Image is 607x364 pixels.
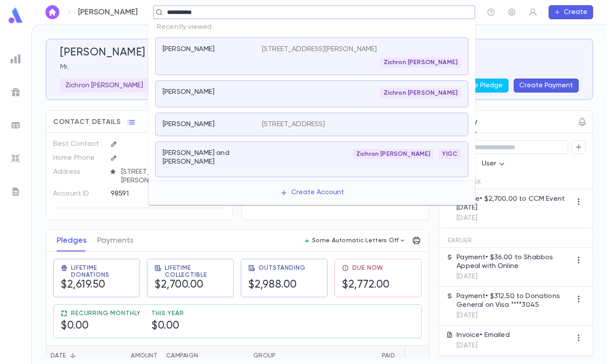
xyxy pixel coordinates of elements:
span: Lifetime Collectible [165,264,226,278]
p: Payment • $312.50 to Donations General on Visa ****3045 [457,292,572,309]
img: batches_grey.339ca447c9d9533ef1741baa751efc33.svg [10,120,21,130]
p: [DATE] [457,214,572,223]
p: [PERSON_NAME] [78,7,138,17]
button: Payments [97,230,133,251]
h5: $0.00 [61,319,89,333]
p: Mr. [60,63,579,72]
h5: $2,700.00 [154,278,204,292]
img: imports_grey.530a8a0e642e233f2baf0ef88e8c9fcb.svg [10,153,21,164]
button: Create Payment [514,79,579,93]
div: Zichron [PERSON_NAME] [60,79,148,93]
h5: $2,619.50 [61,278,106,292]
button: Create Pledge [449,79,508,93]
button: Sort [368,349,382,363]
p: Address [53,165,103,179]
p: Account ID [53,187,103,201]
button: Sort [66,349,80,363]
button: Create [549,5,593,19]
p: Pledge • $2,700.00 to CCM Event [DATE] [457,195,572,212]
span: Zichron [PERSON_NAME] [380,89,461,96]
p: [STREET_ADDRESS] [262,120,325,129]
span: Outstanding [259,264,305,271]
p: [PERSON_NAME] [163,88,215,96]
p: Recently viewed [148,19,475,35]
p: Some Automatic Letters Off [312,237,399,244]
p: [DATE] [457,341,510,350]
p: [DATE] [457,272,572,281]
button: Create Account [273,185,351,201]
p: Payment • $36.00 to Shabbos Appeal with Online [457,253,572,271]
span: YIGC [439,151,461,158]
p: [DATE] [457,311,572,320]
h5: $2,988.00 [248,278,297,292]
img: logo [7,7,24,24]
p: [PERSON_NAME] [163,120,215,129]
p: Invoice • Emailed [457,331,510,340]
button: Pledges [57,230,87,251]
button: Sort [276,349,290,363]
span: Lifetime Donations [71,264,133,278]
span: Due Now [352,264,383,271]
p: Best Contact [53,137,103,151]
p: [PERSON_NAME] and [PERSON_NAME] [163,149,252,166]
div: 98591 [111,187,202,200]
div: User [482,155,507,172]
span: Contact Details [53,118,121,127]
span: Zichron [PERSON_NAME] [353,151,433,158]
button: Sort [198,349,212,363]
img: reports_grey.c525e4749d1bce6a11f5fe2a8de1b229.svg [10,54,21,64]
img: letters_grey.7941b92b52307dd3b8a917253454ce1c.svg [10,186,21,197]
button: Sort [117,349,131,363]
button: Some Automatic Letters Off [302,234,409,247]
img: campaigns_grey.99e729a5f7ee94e3726e6486bddda8f1.svg [10,87,21,97]
button: Sort [404,349,418,363]
p: [STREET_ADDRESS][PERSON_NAME] [262,45,377,54]
span: Zichron [PERSON_NAME] [380,59,461,66]
p: Zichron [PERSON_NAME] [65,81,143,90]
h5: [PERSON_NAME] [60,46,146,59]
span: Earlier [448,237,472,244]
h5: $0.00 [151,319,180,333]
span: User [482,160,497,167]
span: [STREET_ADDRESS][PERSON_NAME] [118,168,226,185]
span: This Year [151,310,184,317]
span: Recurring Monthly [71,310,141,317]
h5: $2,772.00 [342,278,390,292]
p: Home Phone [53,151,103,165]
p: [PERSON_NAME] [163,45,215,54]
img: home_white.a664292cf8c1dea59945f0da9f25487c.svg [47,9,58,16]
